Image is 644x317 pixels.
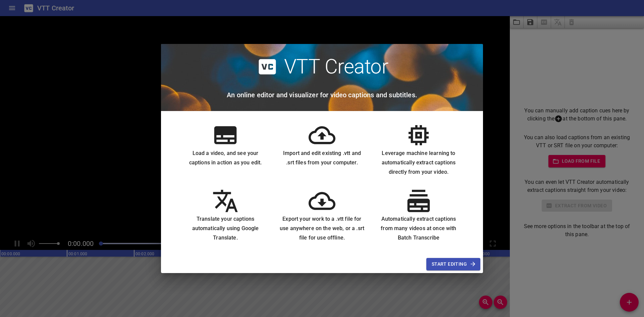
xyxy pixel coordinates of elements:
h6: Load a video, and see your captions in action as you edit. [182,149,268,167]
h6: Translate your captions automatically using Google Translate. [182,214,268,243]
h6: Import and edit existing .vtt and .srt files from your computer. [279,149,365,167]
span: Start Editing [432,260,475,268]
h6: Leverage machine learning to automatically extract captions directly from your video. [376,149,462,177]
h6: An online editor and visualizer for video captions and subtitles. [227,90,417,100]
h6: Export your work to a .vtt file for use anywhere on the web, or a .srt file for use offline. [279,214,365,243]
button: Start Editing [426,258,480,270]
h6: Automatically extract captions from many videos at once with Batch Transcribe [376,214,462,243]
h2: VTT Creator [284,55,388,79]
